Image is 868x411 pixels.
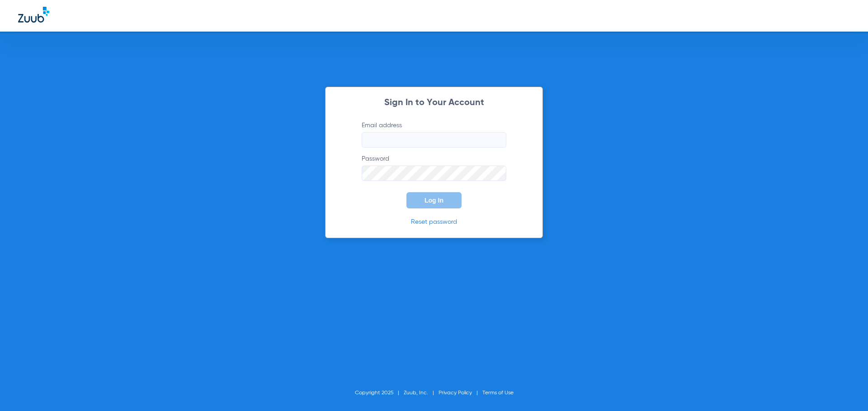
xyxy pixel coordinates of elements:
li: Copyright 2025 [355,388,404,397]
label: Password [362,154,506,181]
button: Log In [406,192,462,208]
h2: Sign In to Your Account [348,98,520,107]
a: Terms of Use [482,390,514,396]
input: Email address [362,132,506,148]
a: Privacy Policy [439,390,472,396]
li: Zuub, Inc. [404,388,439,397]
span: Log In [425,197,443,204]
img: Zuub Logo [18,7,49,23]
input: Password [362,166,506,181]
label: Email address [362,121,506,148]
a: Reset password [411,219,457,225]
